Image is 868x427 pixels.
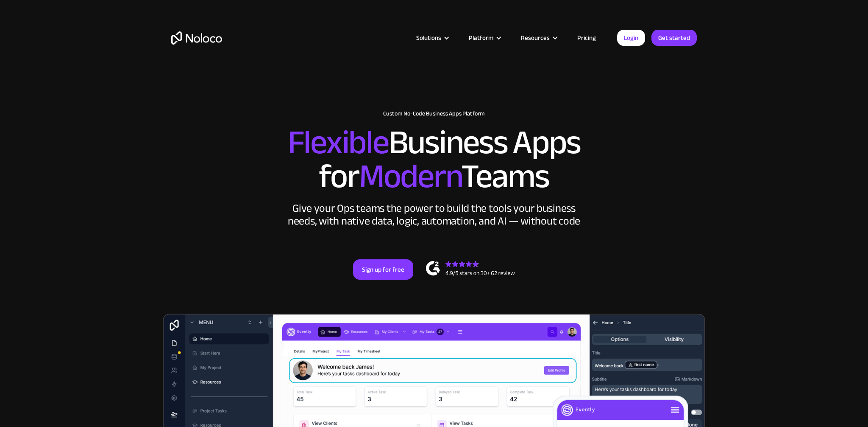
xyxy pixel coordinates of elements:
div: Resources [510,32,567,43]
div: Platform [458,32,510,43]
span: Modern [359,145,461,208]
a: Get started [651,30,697,46]
a: home [171,31,222,45]
h2: Business Apps for Teams [171,126,697,194]
div: Platform [469,32,493,43]
a: Login [617,30,645,46]
a: Pricing [567,32,606,43]
div: Give your Ops teams the power to build the tools your business needs, with native data, logic, au... [286,202,582,228]
h1: Custom No-Code Business Apps Platform [171,110,697,117]
div: Solutions [406,32,458,43]
div: Solutions [416,32,441,43]
div: Resources [521,32,550,43]
a: Sign up for free [353,259,413,280]
span: Flexible [288,111,389,174]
